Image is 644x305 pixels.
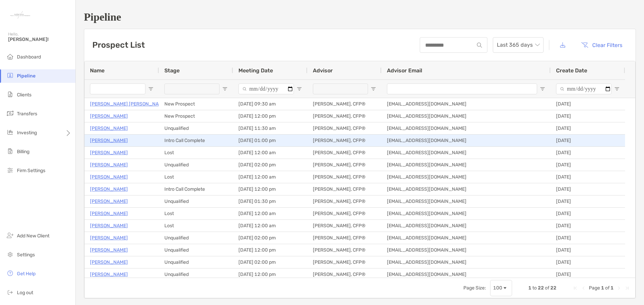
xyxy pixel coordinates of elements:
[545,285,549,291] span: of
[17,54,41,60] span: Dashboard
[233,220,307,232] div: [DATE] 12:00 am
[90,136,128,145] a: [PERSON_NAME]
[90,67,105,74] span: Name
[159,208,233,219] div: Lost
[551,268,625,280] div: [DATE]
[382,244,551,256] div: [EMAIL_ADDRESS][DOMAIN_NAME]
[238,84,294,94] input: Meeting Date Filter Input
[382,122,551,134] div: [EMAIL_ADDRESS][DOMAIN_NAME]
[90,246,128,254] a: [PERSON_NAME]
[382,195,551,207] div: [EMAIL_ADDRESS][DOMAIN_NAME]
[17,290,33,296] span: Log out
[371,86,376,92] button: Open Filter Menu
[90,148,128,157] p: [PERSON_NAME]
[551,122,625,134] div: [DATE]
[90,100,167,108] a: [PERSON_NAME] [PERSON_NAME]
[551,256,625,268] div: [DATE]
[307,98,382,110] div: [PERSON_NAME], CFP®
[493,285,502,291] div: 100
[382,220,551,232] div: [EMAIL_ADDRESS][DOMAIN_NAME]
[387,84,537,94] input: Advisor Email Filter Input
[6,250,14,258] img: settings icon
[601,285,604,291] span: 1
[551,135,625,146] div: [DATE]
[233,268,307,280] div: [DATE] 12:00 pm
[233,98,307,110] div: [DATE] 09:30 am
[17,130,37,136] span: Investing
[233,195,307,207] div: [DATE] 01:30 pm
[382,135,551,146] div: [EMAIL_ADDRESS][DOMAIN_NAME]
[84,11,636,23] h1: Pipeline
[159,244,233,256] div: Unqualified
[307,122,382,134] div: [PERSON_NAME], CFP®
[164,67,180,74] span: Stage
[90,234,128,242] a: [PERSON_NAME]
[159,268,233,280] div: Unqualified
[556,84,612,94] input: Create Date Filter Input
[159,220,233,232] div: Lost
[624,285,630,291] div: Last Page
[159,135,233,146] div: Intro Call Complete
[307,268,382,280] div: [PERSON_NAME], CFP®
[159,195,233,207] div: Unqualified
[581,285,586,291] div: Previous Page
[90,161,128,169] a: [PERSON_NAME]
[90,197,128,206] p: [PERSON_NAME]
[382,110,551,122] div: [EMAIL_ADDRESS][DOMAIN_NAME]
[159,98,233,110] div: New Prospect
[90,258,128,266] p: [PERSON_NAME]
[573,285,578,291] div: First Page
[614,86,620,92] button: Open Filter Menu
[159,171,233,183] div: Lost
[550,285,556,291] span: 22
[148,86,154,92] button: Open Filter Menu
[233,159,307,171] div: [DATE] 02:00 pm
[6,71,14,79] img: pipeline icon
[6,147,14,155] img: billing icon
[17,252,35,258] span: Settings
[159,110,233,122] div: New Prospect
[159,147,233,159] div: Lost
[307,135,382,146] div: [PERSON_NAME], CFP®
[528,285,531,291] span: 1
[159,232,233,244] div: Unqualified
[90,173,128,181] a: [PERSON_NAME]
[307,159,382,171] div: [PERSON_NAME], CFP®
[90,112,128,120] a: [PERSON_NAME]
[605,285,609,291] span: of
[382,147,551,159] div: [EMAIL_ADDRESS][DOMAIN_NAME]
[17,111,37,117] span: Transfers
[551,244,625,256] div: [DATE]
[382,232,551,244] div: [EMAIL_ADDRESS][DOMAIN_NAME]
[233,147,307,159] div: [DATE] 12:00 am
[307,195,382,207] div: [PERSON_NAME], CFP®
[6,269,14,277] img: get-help icon
[6,109,14,117] img: transfers icon
[238,67,273,74] span: Meeting Date
[17,168,45,173] span: Firm Settings
[6,166,14,174] img: firm-settings icon
[6,231,14,239] img: add_new_client icon
[17,92,31,98] span: Clients
[92,40,145,50] h3: Prospect List
[90,185,128,193] a: [PERSON_NAME]
[540,86,545,92] button: Open Filter Menu
[611,285,614,291] span: 1
[538,285,544,291] span: 22
[551,147,625,159] div: [DATE]
[90,221,128,230] a: [PERSON_NAME]
[307,256,382,268] div: [PERSON_NAME], CFP®
[17,149,29,155] span: Billing
[233,244,307,256] div: [DATE] 12:00 pm
[463,285,486,291] div: Page Size:
[477,43,482,48] img: input icon
[382,268,551,280] div: [EMAIL_ADDRESS][DOMAIN_NAME]
[307,220,382,232] div: [PERSON_NAME], CFP®
[551,159,625,171] div: [DATE]
[233,135,307,146] div: [DATE] 01:00 pm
